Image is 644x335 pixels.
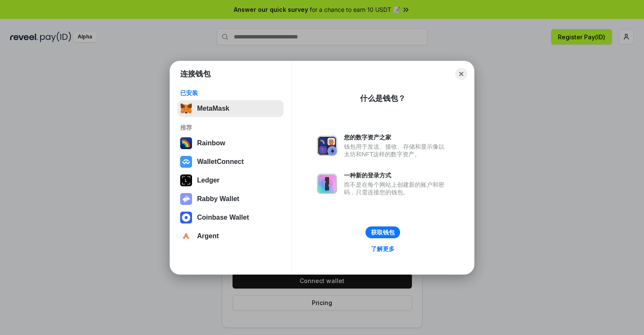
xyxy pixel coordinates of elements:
button: Ledger [178,172,284,189]
div: 已安装 [180,89,281,97]
img: svg+xml,%3Csvg%20width%3D%2228%22%20height%3D%2228%22%20viewBox%3D%220%200%2028%2028%22%20fill%3D... [180,212,192,223]
button: MetaMask [178,100,284,117]
button: 获取钱包 [365,226,400,238]
img: svg+xml,%3Csvg%20fill%3D%22none%22%20height%3D%2233%22%20viewBox%3D%220%200%2035%2033%22%20width%... [180,103,192,114]
div: MetaMask [197,105,229,112]
h1: 连接钱包 [180,69,211,79]
div: Argent [197,232,219,240]
div: 您的数字资产之家 [344,133,449,141]
div: 获取钱包 [371,229,395,236]
button: Rainbow [178,135,284,152]
img: svg+xml,%3Csvg%20width%3D%2228%22%20height%3D%2228%22%20viewBox%3D%220%200%2028%2028%22%20fill%3D... [180,156,192,168]
button: Argent [178,228,284,245]
img: svg+xml,%3Csvg%20width%3D%22120%22%20height%3D%22120%22%20viewBox%3D%220%200%20120%20120%22%20fil... [180,137,192,149]
button: Rabby Wallet [178,191,284,207]
div: 一种新的登录方式 [344,172,449,179]
div: Ledger [197,177,219,184]
img: svg+xml,%3Csvg%20xmlns%3D%22http%3A%2F%2Fwww.w3.org%2F2000%2Fsvg%22%20width%3D%2228%22%20height%3... [180,174,192,186]
div: 什么是钱包？ [360,93,406,103]
div: Rabby Wallet [197,195,239,203]
div: 了解更多 [371,245,395,253]
img: svg+xml,%3Csvg%20xmlns%3D%22http%3A%2F%2Fwww.w3.org%2F2000%2Fsvg%22%20fill%3D%22none%22%20viewBox... [317,174,337,194]
button: WalletConnect [178,153,284,170]
img: svg+xml,%3Csvg%20width%3D%2228%22%20height%3D%2228%22%20viewBox%3D%220%200%2028%2028%22%20fill%3D... [180,230,192,242]
div: 钱包用于发送、接收、存储和显示像以太坊和NFT这样的数字资产。 [344,143,449,158]
div: Coinbase Wallet [197,214,249,221]
div: Rainbow [197,139,225,147]
div: WalletConnect [197,158,244,166]
div: 而不是在每个网站上创建新的账户和密码，只需连接您的钱包。 [344,181,449,196]
button: Coinbase Wallet [178,209,284,226]
img: svg+xml,%3Csvg%20xmlns%3D%22http%3A%2F%2Fwww.w3.org%2F2000%2Fsvg%22%20fill%3D%22none%22%20viewBox... [180,193,192,205]
img: svg+xml,%3Csvg%20xmlns%3D%22http%3A%2F%2Fwww.w3.org%2F2000%2Fsvg%22%20fill%3D%22none%22%20viewBox... [317,136,337,156]
div: 推荐 [180,124,281,131]
button: Close [455,68,467,80]
a: 了解更多 [366,243,400,254]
